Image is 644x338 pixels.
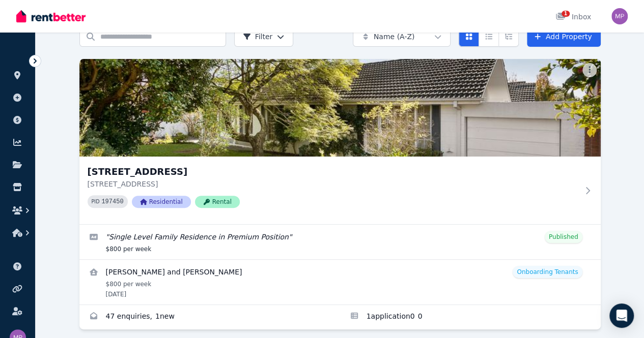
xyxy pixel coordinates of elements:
[527,26,601,47] a: Add Property
[555,12,591,22] div: Inbox
[234,26,294,47] button: Filter
[79,59,601,224] a: 4/2 Jersey Street, Balwyn[STREET_ADDRESS][STREET_ADDRESS]PID 197450ResidentialRental
[79,305,340,329] a: Enquiries for 4/2 Jersey Street, Balwyn
[562,11,570,17] span: 1
[88,165,578,179] h3: [STREET_ADDRESS]
[609,303,634,328] div: Open Intercom Messenger
[479,26,499,47] button: Compact list view
[79,59,601,157] img: 4/2 Jersey Street, Balwyn
[459,26,519,47] div: View options
[353,26,451,47] button: Name (A-Z)
[88,179,578,189] p: [STREET_ADDRESS]
[195,196,240,208] span: Rental
[582,63,597,77] button: More options
[92,199,100,204] small: PID
[16,9,86,24] img: RentBetter
[459,26,479,47] button: Card view
[611,8,628,24] img: Michelle Peric
[498,26,519,47] button: Expanded list view
[79,260,601,304] a: View details for Reuben Trayer and Lisa Dunne
[340,305,601,329] a: Applications for 4/2 Jersey Street, Balwyn
[101,198,123,205] code: 197450
[79,225,601,259] a: Edit listing: Single Level Family Residence in Premium Position
[132,196,191,208] span: Residential
[243,32,273,42] span: Filter
[374,32,415,42] span: Name (A-Z)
